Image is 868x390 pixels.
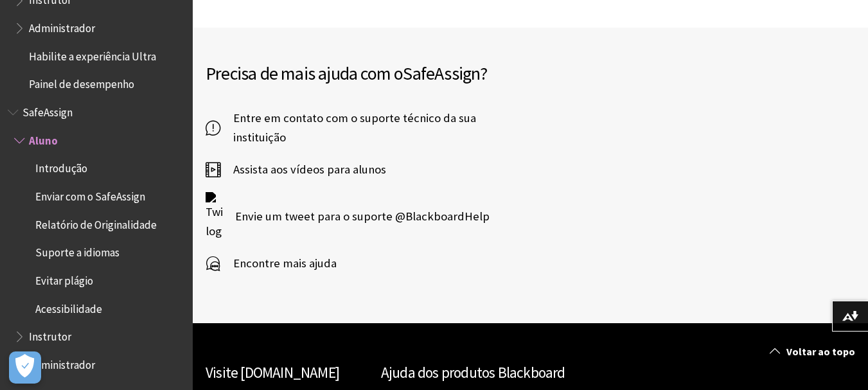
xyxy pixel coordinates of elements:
span: Assista aos vídeos para alunos [220,160,386,179]
span: Habilite a experiência Ultra [29,46,156,63]
a: Assista aos vídeos para alunos [206,160,386,179]
img: Twitter logo [206,192,222,241]
span: Administrador [29,17,95,35]
span: SafeAssign [403,62,480,85]
span: Suporte a idiomas [35,242,120,260]
span: SafeAssign [22,102,73,119]
a: Voltar ao topo [760,340,868,364]
span: Relatório de Originalidade [35,214,157,231]
span: Enviar com o SafeAssign [35,186,145,203]
span: Aluno [29,130,58,147]
span: Envie um tweet para o suporte @BlackboardHelp [222,207,490,226]
h2: Precisa de mais ajuda com o ? [206,60,531,87]
span: Painel de desempenho [29,74,134,91]
a: Entre em contato com o suporte técnico da sua instituição [206,109,502,147]
a: Visite [DOMAIN_NAME] [206,363,339,382]
button: Abrir preferências [9,351,41,384]
span: Entre em contato com o suporte técnico da sua instituição [220,109,502,147]
span: Administrador [29,354,95,371]
span: Encontre mais ajuda [220,254,337,273]
span: Acessibilidade [35,298,102,315]
a: Encontre mais ajuda [206,254,337,273]
h2: Ajuda dos produtos Blackboard [381,362,680,384]
span: Instrutor [29,326,71,343]
nav: Book outline for Blackboard SafeAssign [8,102,185,376]
span: Evitar plágio [35,270,93,287]
span: Introdução [35,158,87,175]
a: Twitter logo Envie um tweet para o suporte @BlackboardHelp [206,192,490,241]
